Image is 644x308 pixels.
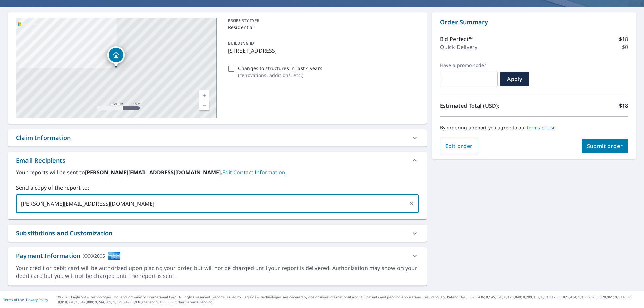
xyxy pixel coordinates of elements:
p: $0 [622,43,628,51]
button: Edit order [440,139,478,153]
div: Email Recipients [16,156,65,165]
p: $18 [619,35,628,43]
p: | [3,298,48,302]
b: [PERSON_NAME][EMAIL_ADDRESS][DOMAIN_NAME]. [85,169,222,176]
p: © 2025 Eagle View Technologies, Inc. and Pictometry International Corp. All Rights Reserved. Repo... [58,295,641,305]
a: Current Level 17, Zoom In [199,90,209,100]
a: Terms of Use [3,297,24,302]
span: Edit order [445,142,473,150]
div: Email Recipients [8,152,427,168]
div: XXXX2005 [83,251,105,260]
button: Apply [500,72,529,86]
a: Current Level 17, Zoom Out [199,100,209,110]
div: Payment InformationXXXX2005cardImage [8,247,427,264]
p: Order Summary [440,18,628,27]
p: BUILDING ID [228,40,254,46]
span: Apply [506,75,524,83]
div: Dropped pin, building 1, Residential property, 1905 Running Deer Ln Gunter, TX 75058 [107,46,125,67]
div: Substitutions and Customization [8,225,427,242]
p: Estimated Total (USD): [440,102,534,110]
span: Submit order [587,142,623,150]
p: $18 [619,102,628,110]
div: Claim Information [8,129,427,146]
p: ( renovations, additions, etc. ) [238,72,322,79]
p: By ordering a report you agree to our [440,125,628,131]
label: Send a copy of the report to: [16,184,419,192]
p: [STREET_ADDRESS] [228,47,416,55]
button: Submit order [582,139,628,153]
div: Substitutions and Customization [16,229,112,238]
p: Changes to structures in last 4 years [238,65,322,72]
p: PROPERTY TYPE [228,18,416,24]
a: Privacy Policy [26,297,48,302]
img: cardImage [108,251,121,260]
button: Clear [407,199,416,208]
p: Bid Perfect™ [440,35,473,43]
div: Payment Information [16,251,121,260]
div: Your credit or debit card will be authorized upon placing your order, but will not be charged unt... [16,264,419,280]
label: Have a promo code? [440,62,498,68]
label: Your reports will be sent to [16,168,419,176]
a: Terms of Use [526,124,556,131]
div: Claim Information [16,133,71,142]
p: Quick Delivery [440,43,477,51]
a: EditContactInfo [222,169,287,176]
p: Residential [228,24,416,31]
